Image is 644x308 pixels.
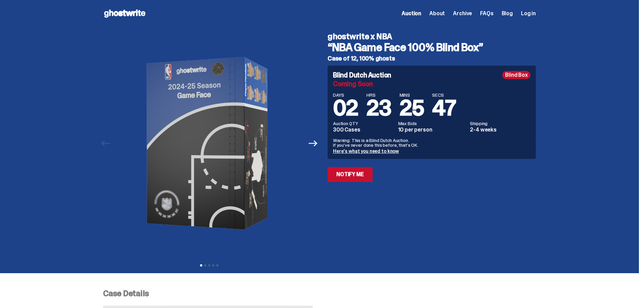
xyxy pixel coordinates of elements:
[328,55,536,62] h5: Case of 12, 100% ghosts
[333,148,399,154] a: Here's what you need to know
[103,289,536,298] p: Case Details
[432,93,456,97] span: SECS
[328,32,536,41] h4: ghostwrite x NBA
[402,11,421,16] a: Auction
[333,80,530,87] div: Coming Soon
[328,167,373,182] a: Notify Me
[398,127,466,133] dd: 10 per person
[480,11,493,16] a: FAQs
[333,138,530,147] p: Warning: This is a Blind Dutch Auction. If you’ve never done this before, that’s OK.
[398,121,466,126] dt: Max Bids
[366,93,391,97] span: HRS
[328,42,536,53] h3: “NBA Game Face 100% Blind Box”
[200,264,202,266] button: View slide 1
[216,264,218,266] button: View slide 5
[306,136,320,151] button: Next
[502,11,513,16] a: Blog
[470,121,530,126] dt: Shipping
[400,94,424,122] span: 25
[116,27,302,260] img: NBA-Hero-1.png
[400,93,424,97] span: MINS
[204,264,206,266] button: View slide 2
[333,121,394,126] dt: Auction QTY
[432,94,456,122] span: 47
[333,127,394,133] dd: 300 Cases
[212,264,214,266] button: View slide 4
[208,264,210,266] button: View slide 3
[333,93,358,97] span: DAYS
[333,72,391,78] h4: Blind Dutch Auction
[453,11,472,16] a: Archive
[333,94,358,122] span: 02
[366,94,391,122] span: 23
[429,11,445,16] a: About
[470,127,530,133] dd: 2-4 weeks
[521,11,536,16] a: Log in
[502,71,530,79] div: Blind Box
